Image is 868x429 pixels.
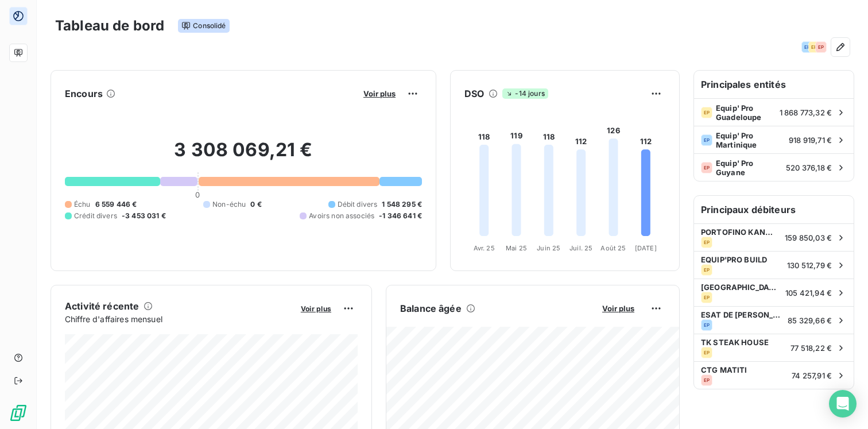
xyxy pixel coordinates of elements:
[716,131,785,149] span: Equip' Pro Martinique
[694,196,854,223] h6: Principaux débiteurs
[716,159,782,177] span: Equip' Pro Guyane
[55,16,164,36] h3: Tableau de bord
[701,283,778,292] span: [GEOGRAPHIC_DATA]
[786,163,832,172] span: 520 376,18 €
[301,304,331,313] span: Voir plus
[400,302,462,315] h6: Balance âgée
[694,223,854,251] div: PORTOFINO KANNEN RESTAURANTEP159 850,03 €
[635,244,657,252] tspan: [DATE]
[701,347,712,358] div: EP
[309,211,374,221] span: Avoirs non associés
[701,107,712,118] div: EP
[701,338,784,347] span: TK STEAK HOUSE
[178,19,229,33] span: Consolidé
[363,89,396,98] span: Voir plus
[694,361,854,389] div: CTG MATITIEP74 257,91 €
[360,88,399,99] button: Voir plus
[787,261,832,270] span: 130 512,79 €
[716,103,776,122] span: Equip' Pro Guadeloupe
[537,244,560,252] tspan: Juin 25
[600,244,626,252] tspan: Août 25
[701,365,785,374] span: CTG MATITI
[792,371,832,380] span: 74 257,91 €
[815,41,827,53] div: EP
[694,334,854,361] div: TK STEAK HOUSEEP77 518,22 €
[195,190,200,199] span: 0
[701,134,712,146] div: EP
[95,199,137,210] span: 6 559 446 €
[790,343,832,353] span: 77 518,22 €
[602,304,634,313] span: Voir plus
[65,138,422,173] h2: 3 308 069,21 €
[701,264,712,276] div: EP
[569,244,592,252] tspan: Juil. 25
[701,255,780,264] span: EQUIP'PRO BUILD
[829,390,857,418] div: Open Intercom Messenger
[297,303,335,314] button: Voir plus
[701,237,712,248] div: EP
[506,244,527,252] tspan: Mai 25
[74,211,117,221] span: Crédit divers
[212,199,246,210] span: Non-échu
[502,88,548,99] span: -14 jours
[599,303,638,314] button: Voir plus
[789,136,832,145] span: 918 919,71 €
[122,211,166,221] span: -3 453 031 €
[694,306,854,334] div: ESAT DE [PERSON_NAME]EP85 329,66 €
[694,251,854,279] div: EQUIP'PRO BUILDEP130 512,79 €
[701,310,781,319] span: ESAT DE [PERSON_NAME]
[474,244,495,252] tspan: Avr. 25
[250,199,261,210] span: 0 €
[780,108,832,117] span: 1 868 773,32 €
[701,162,712,173] div: EP
[65,299,139,313] h6: Activité récente
[65,87,103,101] h6: Encours
[701,227,778,237] span: PORTOFINO KANNEN RESTAURANT
[694,71,854,98] h6: Principales entités
[701,374,712,386] div: EP
[382,199,422,210] span: 1 548 295 €
[464,87,484,101] h6: DSO
[788,316,832,325] span: 85 329,66 €
[785,288,832,297] span: 105 421,94 €
[808,41,820,53] div: EP
[9,404,28,422] img: Logo LeanPay
[785,233,832,242] span: 159 850,03 €
[701,319,712,331] div: EP
[338,199,378,210] span: Débit divers
[694,279,854,306] div: [GEOGRAPHIC_DATA]EP105 421,94 €
[379,211,422,221] span: -1 346 641 €
[74,199,91,210] span: Échu
[801,41,813,53] div: EP
[65,313,293,325] span: Chiffre d'affaires mensuel
[701,292,712,303] div: EP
